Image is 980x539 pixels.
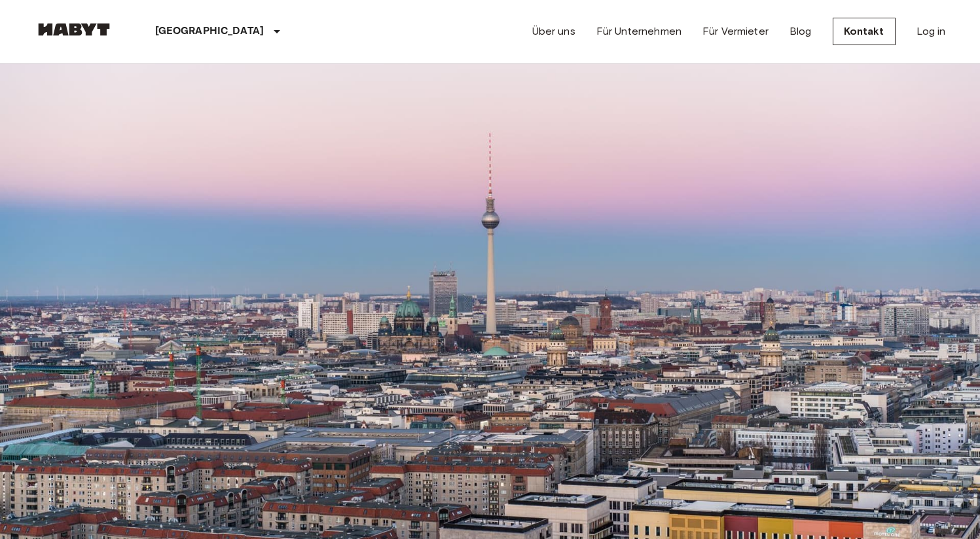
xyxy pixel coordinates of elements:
[596,24,681,39] a: Für Unternehmen
[35,23,113,36] img: Habyt
[833,18,896,45] a: Kontakt
[155,24,264,39] p: [GEOGRAPHIC_DATA]
[702,24,769,39] a: Für Vermieter
[916,24,946,39] a: Log in
[789,24,812,39] a: Blog
[532,24,575,39] a: Über uns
